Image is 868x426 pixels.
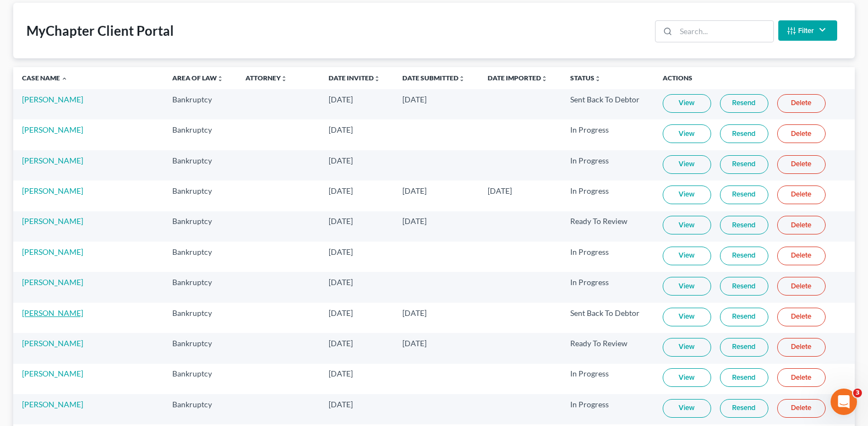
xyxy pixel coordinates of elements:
td: Ready To Review [561,333,654,363]
a: Delete [777,338,826,357]
td: In Progress [561,242,654,272]
td: Ready To Review [561,211,654,242]
th: Actions [654,67,855,89]
a: Area of Lawunfold_more [172,74,223,82]
span: [DATE] [329,125,353,134]
a: Case Name expand_less [22,74,68,82]
a: [PERSON_NAME] [22,400,83,409]
i: unfold_more [458,75,465,82]
td: Bankruptcy [163,150,237,181]
a: Delete [777,399,826,418]
a: View [663,94,711,113]
span: [DATE] [329,277,353,287]
td: In Progress [561,119,654,150]
td: Bankruptcy [163,394,237,424]
i: unfold_more [281,75,287,82]
a: [PERSON_NAME] [22,95,83,104]
span: [DATE] [402,308,427,318]
i: unfold_more [374,75,380,82]
a: Resend [720,155,768,174]
td: Sent Back To Debtor [561,89,654,119]
a: Delete [777,94,826,113]
div: MyChapter Client Portal [26,22,174,40]
a: Resend [720,399,768,418]
td: Bankruptcy [163,303,237,333]
a: Resend [720,247,768,265]
a: [PERSON_NAME] [22,277,83,287]
a: Delete [777,124,826,143]
span: [DATE] [329,308,353,318]
td: In Progress [561,181,654,211]
span: [DATE] [402,216,427,226]
a: [PERSON_NAME] [22,186,83,195]
a: Delete [777,155,826,174]
a: View [663,124,711,143]
td: In Progress [561,394,654,424]
td: Bankruptcy [163,119,237,150]
a: Resend [720,124,768,143]
td: Bankruptcy [163,242,237,272]
td: Bankruptcy [163,181,237,211]
a: Delete [777,277,826,296]
td: Bankruptcy [163,89,237,119]
button: Filter [778,20,837,41]
a: [PERSON_NAME] [22,247,83,256]
a: View [663,368,711,387]
a: Resend [720,216,768,234]
i: unfold_more [217,75,223,82]
a: Resend [720,185,768,204]
a: Delete [777,185,826,204]
a: Resend [720,94,768,113]
i: expand_less [61,75,68,82]
a: Date Invitedunfold_more [329,74,380,82]
a: View [663,338,711,357]
a: Resend [720,277,768,296]
td: In Progress [561,272,654,302]
span: [DATE] [402,95,427,104]
a: Resend [720,368,768,387]
span: [DATE] [329,156,353,165]
a: View [663,277,711,296]
span: [DATE] [329,95,353,104]
span: [DATE] [329,186,353,195]
a: Delete [777,308,826,326]
a: Statusunfold_more [570,74,601,82]
td: Bankruptcy [163,211,237,242]
a: View [663,399,711,418]
span: [DATE] [329,247,353,256]
a: [PERSON_NAME] [22,156,83,165]
i: unfold_more [541,75,548,82]
span: [DATE] [488,186,512,195]
a: Date Submittedunfold_more [402,74,465,82]
span: [DATE] [329,400,353,409]
td: Bankruptcy [163,333,237,363]
a: Delete [777,216,826,234]
a: Attorneyunfold_more [245,74,287,82]
a: [PERSON_NAME] [22,369,83,378]
span: [DATE] [329,369,353,378]
a: Delete [777,368,826,387]
td: In Progress [561,150,654,181]
span: [DATE] [329,338,353,348]
a: Resend [720,338,768,357]
a: View [663,247,711,265]
a: View [663,185,711,204]
td: In Progress [561,364,654,394]
input: Search... [676,21,773,42]
a: View [663,155,711,174]
td: Bankruptcy [163,272,237,302]
a: View [663,216,711,234]
a: [PERSON_NAME] [22,338,83,348]
span: [DATE] [402,186,427,195]
a: Resend [720,308,768,326]
a: [PERSON_NAME] [22,216,83,226]
span: 3 [853,389,862,397]
td: Bankruptcy [163,364,237,394]
a: View [663,308,711,326]
iframe: Intercom live chat [831,389,857,415]
i: unfold_more [594,75,601,82]
span: [DATE] [402,338,427,348]
a: Date Importedunfold_more [488,74,548,82]
a: Delete [777,247,826,265]
span: [DATE] [329,216,353,226]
